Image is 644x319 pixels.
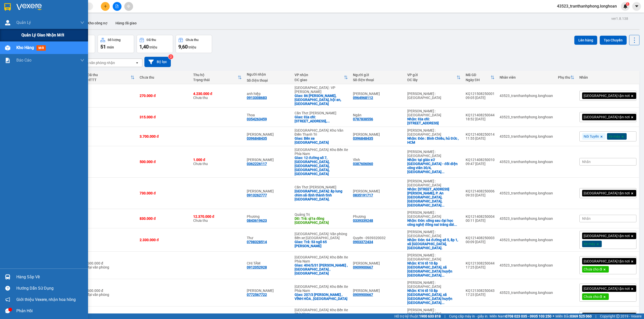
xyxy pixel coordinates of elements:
div: [GEOGRAPHIC_DATA]: Kho Văn Điển Thanh Trì [295,128,348,136]
th: Toggle SortBy [191,71,244,84]
div: LÝ HÙNG CƯỜNG [353,92,402,96]
div: KQ121408250006 [466,189,495,193]
div: Giao: Bến xe TP Lạng Sơn [295,136,348,144]
div: 0835191717 [353,193,373,197]
div: 0798328514 [247,240,267,244]
div: Chọn văn phòng nhận [80,60,115,65]
span: aim [127,5,130,8]
div: 43523_tranthanhphong.longhoan [500,134,553,138]
div: Chưa thu [193,158,242,166]
div: 315.000 đ [140,115,188,119]
span: Nhãn [582,217,591,221]
span: 43523_tranthanhphong.longhoan [553,3,621,9]
span: ... [441,301,445,305]
span: plus [104,5,107,8]
div: 2.330.000 đ [140,238,188,242]
span: mới [36,45,46,51]
div: Ngày ĐH [466,78,491,82]
div: KQ121308250043 [466,289,495,293]
div: Trần Lữ Khánh An [353,189,402,193]
div: 09:47 [DATE] [466,162,495,166]
th: Toggle SortBy [555,71,577,84]
span: 9,60 [178,44,188,50]
div: 11:55 [DATE] [466,136,495,140]
img: warehouse-icon [5,274,10,280]
div: anh hiệp [247,92,290,96]
svg: open [135,61,139,65]
div: 270.000 đ [140,94,188,98]
div: [PERSON_NAME] : [GEOGRAPHIC_DATA] [407,210,461,219]
div: Minh Tưởng [247,189,290,193]
span: Hỗ trợ kỹ thuật: [394,313,441,319]
div: Đã thu [87,73,131,77]
span: question-circle [5,286,10,291]
th: Toggle SortBy [85,71,137,84]
span: [GEOGRAPHIC_DATA] tận nơi [584,259,630,263]
div: Giao: 12 đường số 7, phong châu, đất lành, vĩnh thái, Nha Trang [295,156,348,176]
span: triệu [149,45,157,49]
span: [GEOGRAPHIC_DATA] tận nơi [584,234,630,238]
div: [PERSON_NAME] : [GEOGRAPHIC_DATA] [407,281,461,289]
div: 43523_tranthanhphong.longhoan [500,191,553,195]
button: Số lượng51món [98,35,134,53]
span: Xe máy [584,242,595,246]
strong: BIÊN NHẬN VẬN CHUYỂN BẢO AN EXPRESS [11,7,105,13]
div: Nhận: Đón: cổng sau đại học công nghệ đồng nai trảng dài biên hoà [407,219,461,227]
div: [GEOGRAPHIC_DATA]: Kho Bến Xe Phía Nam [295,148,348,156]
div: Dương Văn Hiệu [353,132,402,136]
div: Quyên - 0939320032 [353,236,402,240]
div: DĐ: Trả: ql1a đông hà quảng trị [295,217,348,225]
div: 4.230.000 đ [193,92,242,96]
div: 43523_tranthanhphong.longhoan [500,94,553,98]
div: 0912052928 [247,265,267,269]
th: Toggle SortBy [405,71,463,84]
span: [GEOGRAPHIC_DATA] tận nơi [584,286,630,291]
span: 51 [100,44,106,50]
div: 12.370.000 đ [193,215,242,219]
button: plus [101,2,110,11]
div: Minh Khuê [247,158,290,162]
span: món [107,45,114,49]
div: Đã thu [147,38,156,42]
div: 0909900667 [353,265,373,269]
span: triệu [188,45,196,49]
div: Thu hộ [193,73,238,77]
div: Hướng dẫn sử dụng [16,285,84,292]
div: 43523_tranthanhphong.longhoan [500,291,553,295]
span: copyright [616,314,620,318]
span: | [595,313,596,319]
div: 0362226117 [247,162,267,166]
button: Hàng đã giao [111,17,141,29]
div: [GEOGRAPHIC_DATA]: Kho Bến Xe Phía Nam [295,255,348,263]
div: 0913308683 [247,96,267,100]
div: Số điện thoại [247,78,290,82]
div: 0909900667 [353,293,373,297]
span: Miền Nam [490,313,551,319]
div: Thư [247,236,290,240]
div: 43523_tranthanhphong.longhoan [500,238,553,242]
div: Nhân viên [500,75,553,79]
strong: 0708 023 035 - 0935 103 250 [505,314,551,318]
div: Tại văn phòng [87,265,135,269]
div: [GEOGRAPHIC_DATA]: Kho Bến Xe Phía Nam [295,285,348,293]
span: Kho hàng [16,45,34,50]
span: [GEOGRAPHIC_DATA] tận nơi [584,93,630,98]
div: Giao: Địa chỉ: 162 tổ 87 khóm Mỹ Thiện, phường 3, TP Cao Lãnh, Đồng Tháp [295,115,348,123]
span: down [80,58,84,62]
div: ver 1.8.138 [611,16,628,21]
span: Chưa cho đi [584,267,602,272]
span: ... [441,273,445,277]
div: Nhận: Địa chỉ: 1A đường số 7, Linh Chiểu, Thủ Đức [407,117,461,125]
img: icon-new-feature [623,4,628,9]
div: 730.000 đ [140,191,188,195]
img: logo-vxr [4,3,11,11]
div: 43523_tranthanhphong.longhoan [500,115,553,119]
div: Trạng thái [193,78,238,82]
span: Cung cấp máy in - giấy in: [449,313,488,319]
div: [PERSON_NAME] : [GEOGRAPHIC_DATA] [407,128,461,136]
div: Phương [247,215,290,219]
div: Giao: 404/5/31 LÊ HỒNG PHONG , PHƯỚC LONG , NHA TRANG [295,263,348,275]
th: Toggle SortBy [463,71,497,84]
img: warehouse-icon [5,45,10,50]
span: ... [454,223,457,227]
